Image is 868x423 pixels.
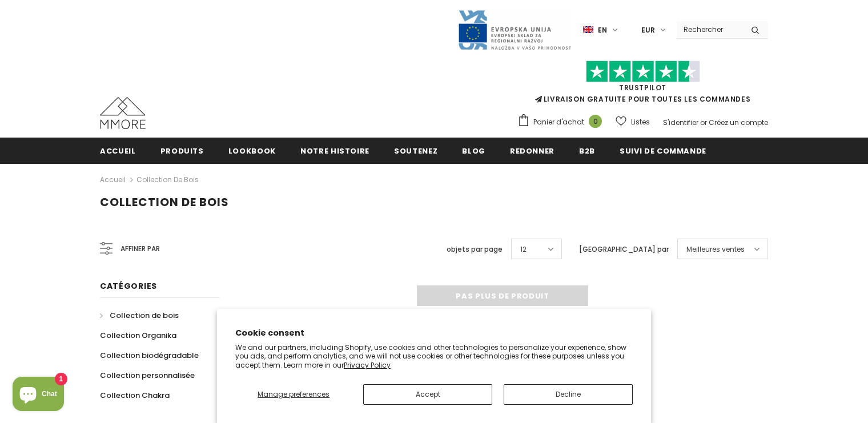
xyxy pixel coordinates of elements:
[120,243,160,255] span: Affiner par
[663,118,698,127] a: S'identifier
[517,66,768,104] span: LIVRAISON GRATUITE POUR TOUTES LES COMMANDES
[300,146,369,156] span: Notre histoire
[583,25,593,35] img: i-lang-1.png
[228,138,276,163] a: Lookbook
[462,146,485,156] span: Blog
[235,384,352,405] button: Manage preferences
[579,138,595,163] a: B2B
[517,114,608,131] a: Panier d'achat 0
[100,385,170,405] a: Collection Chakra
[100,280,157,292] span: Catégories
[462,138,485,163] a: Blog
[686,244,745,255] span: Meilleures ventes
[447,244,503,255] label: objets par page
[228,146,276,156] span: Lookbook
[100,97,146,129] img: Cas MMORE
[641,25,655,36] span: EUR
[709,118,768,127] a: Créez un compte
[520,244,527,255] span: 12
[100,173,126,187] a: Accueil
[504,384,633,405] button: Decline
[100,350,199,361] span: Collection biodégradable
[100,370,195,381] span: Collection personnalisée
[160,138,204,163] a: Produits
[457,25,572,34] a: Javni Razpis
[258,389,329,399] span: Manage preferences
[620,146,706,156] span: Suivi de commande
[394,146,437,156] span: soutenez
[300,138,369,163] a: Notre histoire
[100,330,176,341] span: Collection Organika
[510,138,554,163] a: Redonner
[589,115,602,128] span: 0
[100,194,229,210] span: Collection de bois
[344,360,391,370] a: Privacy Policy
[235,327,633,339] h2: Cookie consent
[363,384,492,405] button: Accept
[9,377,67,414] inbox-online-store-chat: Shopify online store chat
[100,305,179,325] a: Collection de bois
[533,116,584,128] span: Panier d'achat
[616,112,650,132] a: Listes
[620,138,706,163] a: Suivi de commande
[100,138,136,163] a: Accueil
[394,138,437,163] a: soutenez
[586,61,700,83] img: Faites confiance aux étoiles pilotes
[510,146,554,156] span: Redonner
[100,390,170,401] span: Collection Chakra
[631,116,650,128] span: Listes
[100,345,199,365] a: Collection biodégradable
[457,9,572,51] img: Javni Razpis
[579,146,595,156] span: B2B
[619,83,666,92] a: TrustPilot
[110,310,179,321] span: Collection de bois
[160,146,204,156] span: Produits
[100,325,176,345] a: Collection Organika
[677,21,742,38] input: Search Site
[100,365,195,385] a: Collection personnalisée
[598,25,607,36] span: en
[235,343,633,370] p: We and our partners, including Shopify, use cookies and other technologies to personalize your ex...
[579,244,669,255] label: [GEOGRAPHIC_DATA] par
[700,118,707,127] span: or
[136,175,199,184] a: Collection de bois
[100,146,136,156] span: Accueil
